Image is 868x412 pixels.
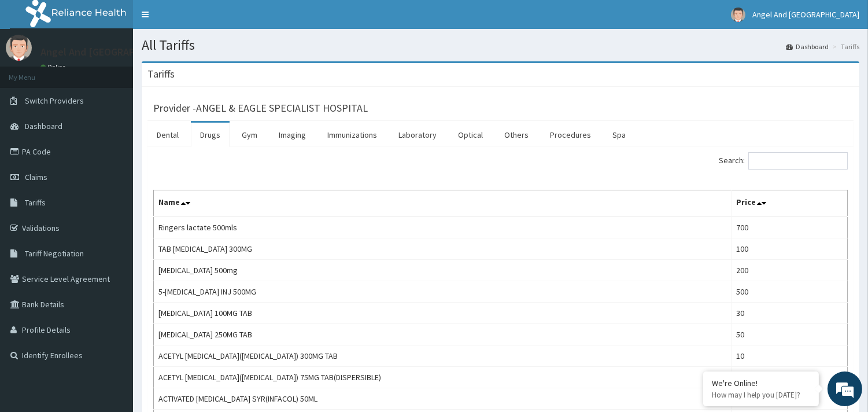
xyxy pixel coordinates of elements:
[154,281,732,303] td: 5-[MEDICAL_DATA] INJ 500MG
[719,152,848,170] label: Search:
[603,123,635,147] a: Spa
[786,42,829,51] a: Dashboard
[6,35,32,61] img: User Image
[232,123,267,147] a: Gym
[449,123,492,147] a: Optical
[731,367,847,388] td: 25
[21,58,47,87] img: d_794563401_company_1708531726252_794563401
[731,216,847,238] td: 700
[25,172,47,182] span: Claims
[154,190,732,217] th: Name
[153,103,368,113] h3: Provider - ANGEL & EAGLE SPECIALIST HOSPITAL
[731,345,847,367] td: 10
[60,65,194,80] div: Chat with us now
[154,303,732,324] td: [MEDICAL_DATA] 100MG TAB
[731,324,847,345] td: 50
[731,260,847,281] td: 200
[40,63,68,71] a: Online
[731,8,745,22] img: User Image
[40,47,184,57] p: Angel And [GEOGRAPHIC_DATA]
[318,123,386,147] a: Immunizations
[25,95,84,106] span: Switch Providers
[731,303,847,324] td: 30
[712,390,810,400] p: How may I help you today?
[712,378,810,388] div: We're Online!
[154,260,732,281] td: [MEDICAL_DATA] 500mg
[154,388,732,410] td: ACTIVATED [MEDICAL_DATA] SYR(INFACOL) 50ML
[154,324,732,345] td: [MEDICAL_DATA] 250MG TAB
[154,345,732,367] td: ACETYL [MEDICAL_DATA]([MEDICAL_DATA]) 300MG TAB
[147,123,188,147] a: Dental
[147,69,175,79] h3: Tariffs
[154,367,732,388] td: ACETYL [MEDICAL_DATA]([MEDICAL_DATA]) 75MG TAB(DISPERSIBLE)
[731,190,847,217] th: Price
[748,152,848,170] input: Search:
[752,9,859,20] span: Angel And [GEOGRAPHIC_DATA]
[25,248,84,259] span: Tariff Negotiation
[731,281,847,303] td: 500
[25,197,46,208] span: Tariffs
[830,42,859,51] li: Tariffs
[541,123,600,147] a: Procedures
[154,216,732,238] td: Ringers lactate 500mls
[67,129,160,246] span: We're online!
[731,238,847,260] td: 100
[190,6,217,34] div: Minimize live chat window
[269,123,315,147] a: Imaging
[191,123,230,147] a: Drugs
[495,123,538,147] a: Others
[25,121,62,131] span: Dashboard
[154,238,732,260] td: TAB [MEDICAL_DATA] 300MG
[142,38,859,53] h1: All Tariffs
[389,123,446,147] a: Laboratory
[6,282,220,323] textarea: Type your message and hit 'Enter'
